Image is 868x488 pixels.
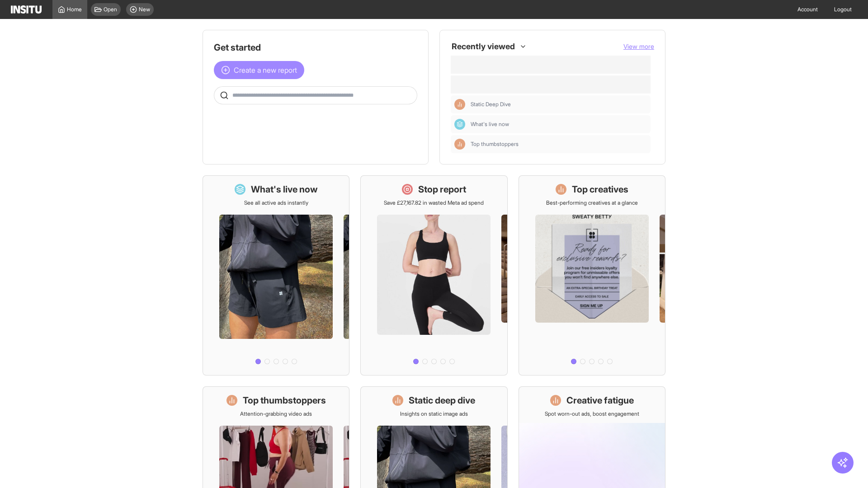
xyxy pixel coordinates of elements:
p: Attention-grabbing video ads [240,410,312,418]
span: Create a new report [234,65,297,75]
p: Save £27,167.82 in wasted Meta ad spend [384,199,484,206]
span: New [139,6,150,13]
span: Open [104,6,117,13]
h1: Get started [214,41,417,54]
p: See all active ads instantly [244,199,308,206]
p: Insights on static image ads [400,410,468,418]
div: Insights [454,99,465,110]
button: View more [623,42,654,51]
h1: Top creatives [572,183,628,196]
h1: Top thumbstoppers [243,394,326,407]
h1: What's live now [251,183,318,196]
button: Create a new report [214,61,304,79]
span: Top thumbstoppers [471,141,519,148]
div: Dashboard [454,119,465,130]
h1: Stop report [418,183,466,196]
a: What's live nowSee all active ads instantly [203,175,349,375]
span: Top thumbstoppers [471,141,647,148]
span: Static Deep Dive [471,101,647,108]
img: Logo [11,5,42,14]
span: What's live now [471,121,647,128]
a: Top creativesBest-performing creatives at a glance [519,175,665,375]
h1: Static deep dive [409,394,475,407]
span: Static Deep Dive [471,101,511,108]
div: Insights [454,139,465,150]
span: Home [67,6,82,13]
a: Stop reportSave £27,167.82 in wasted Meta ad spend [360,175,507,375]
span: What's live now [471,121,509,128]
span: View more [623,42,654,50]
p: Best-performing creatives at a glance [546,199,638,206]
